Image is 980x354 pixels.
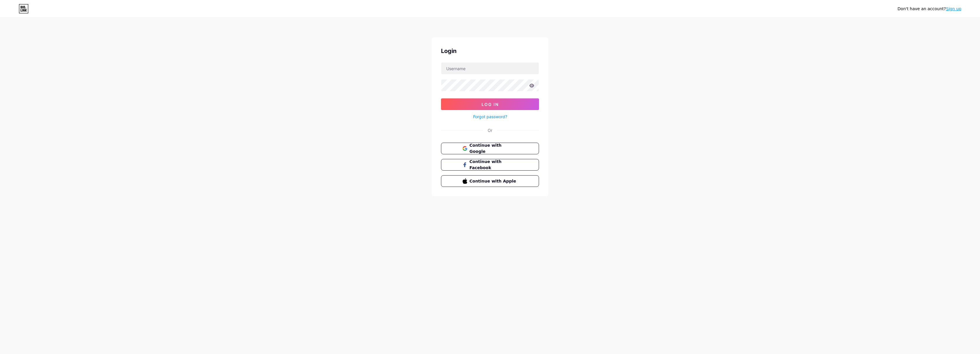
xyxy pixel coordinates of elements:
input: Username [441,63,539,74]
div: Don't have an account? [897,6,961,12]
button: Continue with Google [441,143,539,154]
a: Sign up [946,6,961,11]
div: Login [441,47,539,55]
span: Continue with Google [470,142,518,155]
span: Continue with Facebook [470,159,518,171]
span: Log In [482,102,499,107]
div: Or [488,127,492,133]
a: Forgot password? [473,114,507,120]
button: Log In [441,98,539,110]
button: Continue with Apple [441,175,539,187]
span: Continue with Apple [470,178,518,184]
button: Continue with Facebook [441,159,539,171]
